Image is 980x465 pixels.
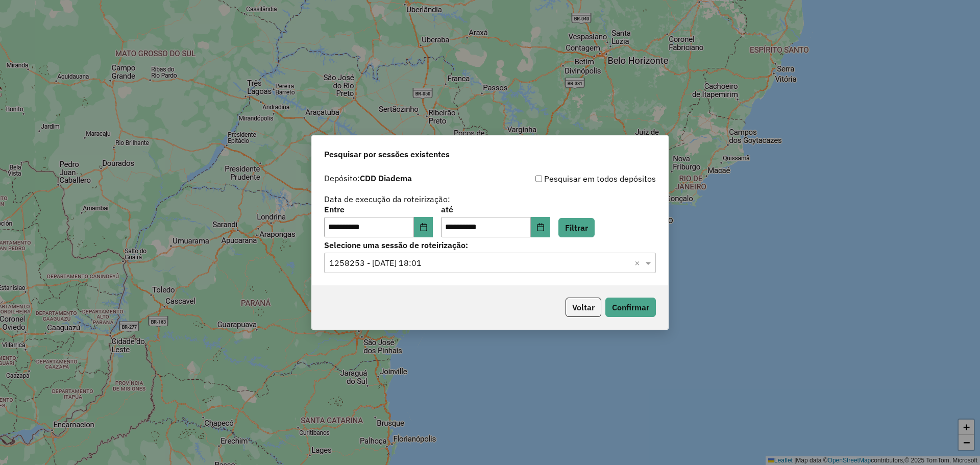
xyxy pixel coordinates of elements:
div: Pesquisar em todos depósitos [490,173,656,185]
span: Pesquisar por sessões existentes [324,148,450,160]
button: Confirmar [605,298,656,317]
label: Selecione uma sessão de roteirização: [324,239,656,251]
button: Choose Date [531,217,550,237]
label: Entre [324,203,433,215]
strong: CDD Diadema [360,173,412,183]
button: Filtrar [558,218,595,237]
label: Data de execução da roteirização: [324,193,450,205]
button: Voltar [566,298,601,317]
span: Clear all [634,257,643,269]
button: Choose Date [414,217,433,237]
label: Depósito: [324,172,412,184]
label: até [441,203,550,215]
